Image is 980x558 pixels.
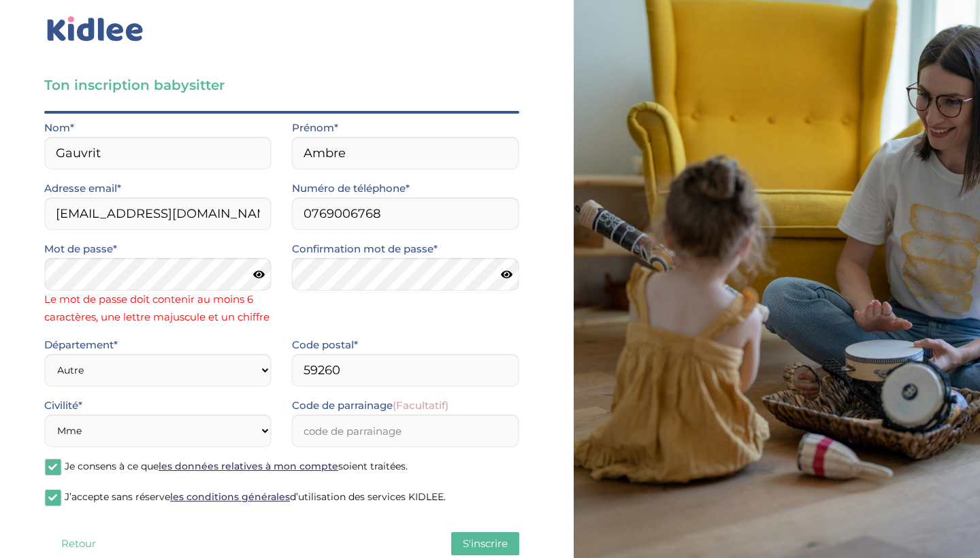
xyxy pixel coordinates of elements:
[44,240,117,258] label: Mot de passe*
[292,197,519,230] input: Numero de telephone
[44,76,519,95] h3: Ton inscription babysitter
[44,532,112,555] button: Retour
[159,460,338,472] a: les données relatives à mon compte
[44,137,272,169] input: Nom
[292,336,358,354] label: Code postal*
[170,491,290,503] a: les conditions générales
[292,397,448,414] label: Code de parrainage
[393,399,448,412] span: (Facultatif)
[44,180,121,197] label: Adresse email*
[451,532,519,555] button: S'inscrire
[65,491,446,503] span: J’accepte sans réserve d’utilisation des services KIDLEE.
[292,414,519,447] input: code de parrainage
[292,119,338,137] label: Prénom*
[292,180,410,197] label: Numéro de téléphone*
[44,336,118,354] label: Département*
[44,14,146,45] img: logo_kidlee_bleu
[292,240,438,258] label: Confirmation mot de passe*
[292,137,519,169] input: Prénom
[44,197,272,230] input: Email
[44,291,272,326] span: Le mot de passe doit contenir au moins 6 caractères, une lettre majuscule et un chiffre
[44,397,82,414] label: Civilité*
[292,354,519,387] input: Code postal
[65,460,408,472] span: Je consens à ce que soient traitées.
[463,537,508,550] span: S'inscrire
